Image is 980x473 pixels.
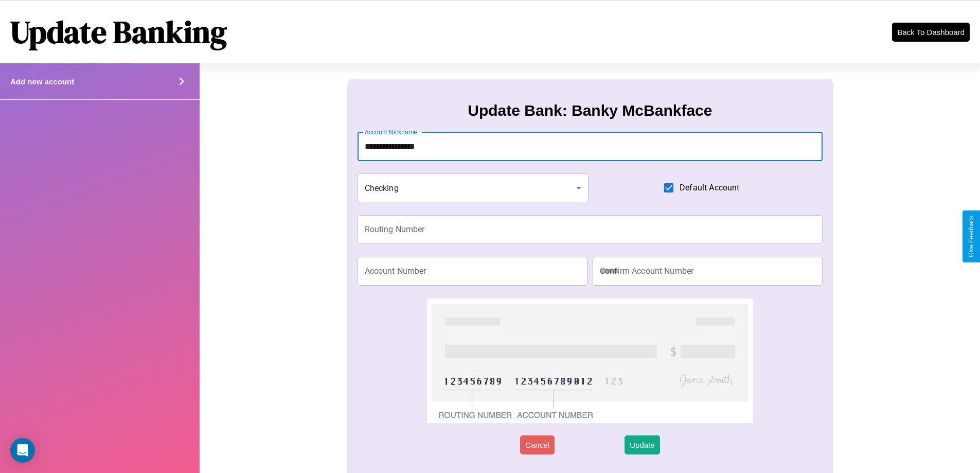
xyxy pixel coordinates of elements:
div: Open Intercom Messenger [10,438,35,463]
button: Back To Dashboard [892,23,970,42]
h1: Update Banking [10,11,227,53]
h3: Update Bank: Banky McBankface [468,102,712,119]
button: Cancel [520,435,555,454]
div: Checking [358,173,589,202]
h4: Add new account [10,77,74,86]
label: Account Nickname [365,128,417,136]
button: Update [625,435,660,454]
span: Default Account [680,182,739,194]
img: check [427,299,753,423]
div: Give Feedback [968,216,975,257]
